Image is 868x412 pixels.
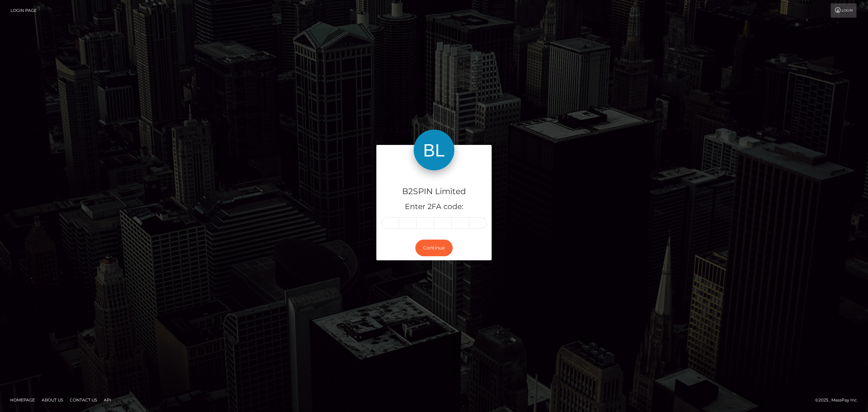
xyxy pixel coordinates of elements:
a: Homepage [7,395,38,405]
h4: B2SPIN Limited [381,186,487,198]
a: About Us [39,395,66,405]
div: © 2025 , MassPay Inc. [815,396,863,404]
a: Login Page [11,3,37,18]
a: Contact Us [67,395,100,405]
a: API [101,395,114,405]
img: B2SPIN Limited [414,130,454,170]
a: Login [831,3,856,18]
h5: Enter 2FA code: [381,202,487,212]
button: Continue [415,240,453,256]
